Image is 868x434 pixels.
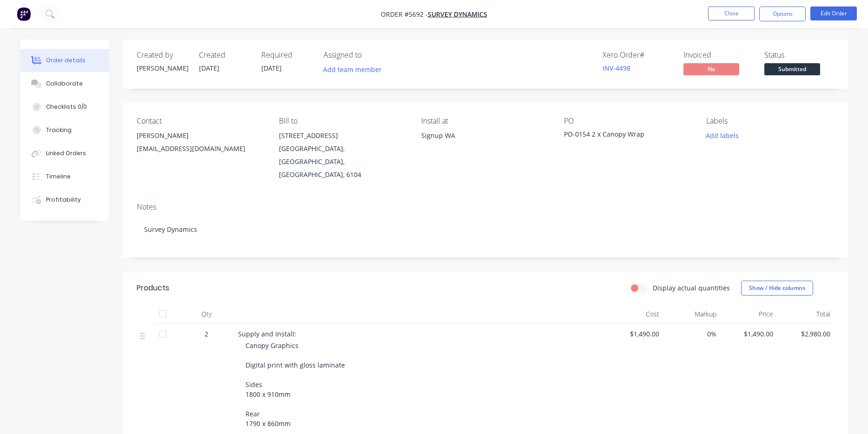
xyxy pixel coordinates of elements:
span: [DATE] [261,64,282,72]
button: Tracking [20,118,109,142]
div: [STREET_ADDRESS][GEOGRAPHIC_DATA], [GEOGRAPHIC_DATA], [GEOGRAPHIC_DATA], 6104 [279,129,406,181]
img: Factory [17,7,31,21]
div: [GEOGRAPHIC_DATA], [GEOGRAPHIC_DATA], [GEOGRAPHIC_DATA], 6104 [279,142,406,181]
span: $1,490.00 [610,329,660,339]
div: [EMAIL_ADDRESS][DOMAIN_NAME] [137,142,264,155]
button: Collaborate [20,72,109,95]
div: [PERSON_NAME] [137,63,188,73]
button: Add labels [701,129,744,142]
div: Profitability [46,196,81,204]
label: Display actual quantities [653,283,730,293]
span: [DATE] [199,64,219,72]
span: $1,490.00 [724,329,774,339]
div: Products [137,283,169,294]
div: PO-0154 2 x Canopy Wrap [564,129,680,142]
div: Cost [606,305,663,323]
div: Signup WA [421,129,549,142]
a: INV-4498 [603,64,630,72]
div: Tracking [46,126,72,134]
button: Add team member [318,63,386,76]
div: Order details [46,56,86,65]
button: Submitted [764,63,820,77]
button: Profitability [20,188,109,211]
button: Show / Hide columns [741,281,813,296]
div: PO [564,117,691,125]
div: Markup [663,305,720,323]
div: Bill to [279,117,406,125]
div: Status [764,51,834,59]
span: Submitted [764,63,820,75]
div: Required [261,51,312,59]
div: [STREET_ADDRESS] [279,129,406,142]
div: Labels [706,117,834,125]
div: Created [199,51,250,59]
div: Install at [421,117,549,125]
div: Linked Orders [46,149,86,158]
div: Timeline [46,172,71,181]
div: Xero Order # [603,51,672,59]
button: Linked Orders [20,142,109,165]
div: Total [777,305,834,323]
div: Invoiced [683,51,753,59]
button: Close [708,7,755,20]
div: Created by [137,51,188,59]
span: Supply and Install: [238,329,296,338]
button: Add team member [324,63,387,76]
button: Edit Order [810,7,857,20]
div: [PERSON_NAME][EMAIL_ADDRESS][DOMAIN_NAME] [137,129,264,159]
div: Signup WA [421,129,549,159]
span: No [683,63,739,75]
button: Options [759,7,806,21]
div: Checklists 0/0 [46,103,87,111]
div: Collaborate [46,79,83,88]
div: Price [720,305,777,323]
button: Order details [20,49,109,72]
span: 2 [205,329,208,339]
div: [PERSON_NAME] [137,129,264,142]
div: Survey Dynamics [137,215,834,243]
div: Contact [137,117,264,125]
div: Qty [179,305,234,323]
button: Timeline [20,165,109,188]
div: Assigned to [324,51,417,59]
span: Order #5692 - [381,10,428,19]
button: Checklists 0/0 [20,95,109,118]
span: $2,980.00 [781,329,830,339]
span: 0% [667,329,716,339]
div: Notes [137,203,834,211]
a: Survey Dynamics [428,10,487,19]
